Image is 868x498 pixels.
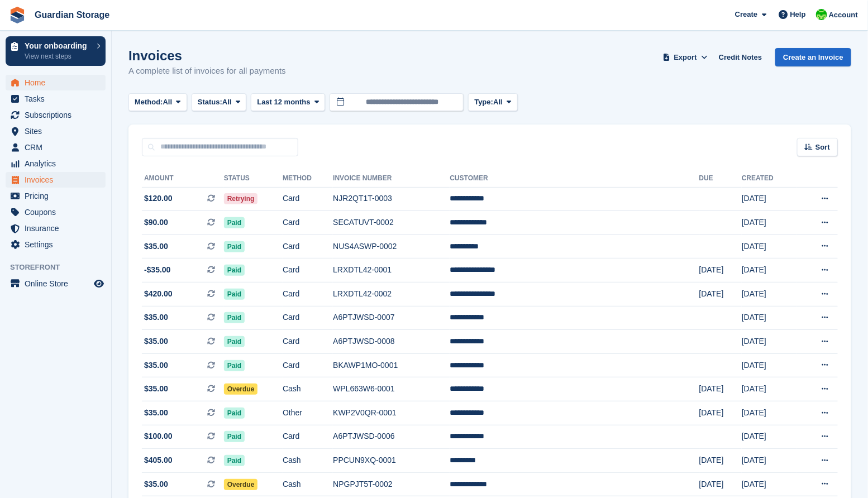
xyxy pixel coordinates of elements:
[224,265,245,276] span: Paid
[283,187,333,211] td: Card
[224,455,245,466] span: Paid
[25,140,92,155] span: CRM
[144,478,168,490] span: $35.00
[333,330,450,354] td: A6PTJWSD-0008
[333,353,450,377] td: BKAWP1MO-0001
[163,97,173,108] span: All
[699,258,742,282] td: [DATE]
[474,97,493,108] span: Type:
[128,48,286,63] h1: Invoices
[742,425,797,449] td: [DATE]
[144,288,173,300] span: $420.00
[699,472,742,496] td: [DATE]
[450,170,699,188] th: Customer
[6,204,106,220] a: menu
[790,9,806,20] span: Help
[283,353,333,377] td: Card
[142,170,224,188] th: Amount
[333,258,450,282] td: LRXDTL42-0001
[742,449,797,473] td: [DATE]
[224,384,258,395] span: Overdue
[224,360,245,371] span: Paid
[25,91,92,107] span: Tasks
[6,140,106,155] a: menu
[224,336,245,347] span: Paid
[144,454,173,466] span: $405.00
[283,211,333,235] td: Card
[742,234,797,258] td: [DATE]
[192,93,246,112] button: Status: All
[144,430,173,442] span: $100.00
[6,276,106,291] a: menu
[128,65,286,78] p: A complete list of invoices for all payments
[144,383,168,395] span: $35.00
[6,188,106,204] a: menu
[6,237,106,252] a: menu
[144,312,168,323] span: $35.00
[333,306,450,330] td: A6PTJWSD-0007
[25,172,92,188] span: Invoices
[6,75,106,90] a: menu
[699,449,742,473] td: [DATE]
[283,377,333,401] td: Cash
[128,93,187,112] button: Method: All
[333,401,450,425] td: KWP2V0QR-0001
[283,472,333,496] td: Cash
[144,360,168,371] span: $35.00
[829,9,858,21] span: Account
[144,217,168,228] span: $90.00
[6,91,106,107] a: menu
[25,156,92,171] span: Analytics
[493,97,503,108] span: All
[25,188,92,204] span: Pricing
[222,97,232,108] span: All
[283,306,333,330] td: Card
[775,48,851,66] a: Create an Invoice
[742,282,797,307] td: [DATE]
[699,170,742,188] th: Due
[699,282,742,307] td: [DATE]
[742,377,797,401] td: [DATE]
[735,9,757,20] span: Create
[333,211,450,235] td: SECATUVT-0002
[742,170,797,188] th: Created
[283,170,333,188] th: Method
[6,107,106,123] a: menu
[742,401,797,425] td: [DATE]
[25,42,91,50] p: Your onboarding
[333,472,450,496] td: NPGPJT5T-0002
[742,187,797,211] td: [DATE]
[333,449,450,473] td: PPCUN9XQ-0001
[661,48,710,66] button: Export
[224,312,245,323] span: Paid
[6,221,106,236] a: menu
[10,262,111,273] span: Storefront
[742,472,797,496] td: [DATE]
[144,264,170,276] span: -$35.00
[699,377,742,401] td: [DATE]
[6,156,106,171] a: menu
[6,172,106,188] a: menu
[198,97,222,108] span: Status:
[468,93,517,112] button: Type: All
[333,234,450,258] td: NUS4ASWP-0002
[144,193,173,204] span: $120.00
[25,276,92,291] span: Online Store
[25,75,92,90] span: Home
[283,401,333,425] td: Other
[224,193,258,204] span: Retrying
[25,51,91,61] p: View next steps
[135,97,163,108] span: Method:
[333,170,450,188] th: Invoice Number
[257,97,310,108] span: Last 12 months
[333,425,450,449] td: A6PTJWSD-0006
[283,258,333,282] td: Card
[283,330,333,354] td: Card
[742,330,797,354] td: [DATE]
[742,211,797,235] td: [DATE]
[9,7,26,23] img: stora-icon-8386f47178a22dfd0bd8f6a31ec36ba5ce8667c1dd55bd0f319d3a0aa187defe.svg
[224,241,245,252] span: Paid
[224,431,245,442] span: Paid
[224,479,258,490] span: Overdue
[224,289,245,300] span: Paid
